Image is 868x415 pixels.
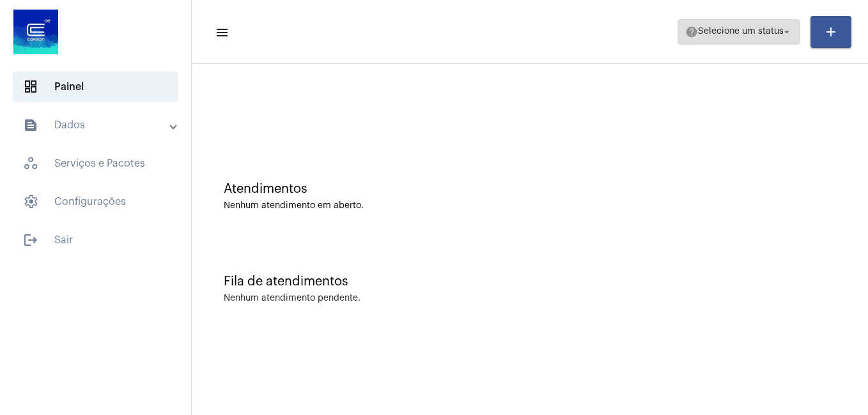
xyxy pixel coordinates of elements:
mat-expansion-panel-header: sidenav iconDados [8,110,191,140]
img: d4669ae0-8c07-2337-4f67-34b0df7f5ae4.jpeg [10,6,61,57]
mat-icon: add [823,24,839,40]
div: Fila de atendimentos [224,275,836,289]
span: Sair [13,225,178,255]
span: Configurações [13,186,178,217]
mat-icon: sidenav icon [23,117,38,133]
div: Atendimentos [224,182,836,196]
span: Painel [13,72,178,102]
div: Nenhum atendimento pendente. [224,294,360,303]
span: Serviços e Pacotes [13,148,178,179]
span: sidenav icon [23,156,38,171]
div: Nenhum atendimento em aberto. [224,201,836,211]
mat-icon: arrow_drop_down [781,26,793,38]
span: Selecione um status [698,27,784,36]
span: sidenav icon [23,79,38,94]
button: Selecione um status [678,19,800,45]
mat-icon: sidenav icon [23,232,38,248]
span: sidenav icon [23,194,38,209]
mat-icon: help [685,26,698,38]
mat-icon: sidenav icon [215,25,228,40]
mat-panel-title: Dados [23,117,171,133]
